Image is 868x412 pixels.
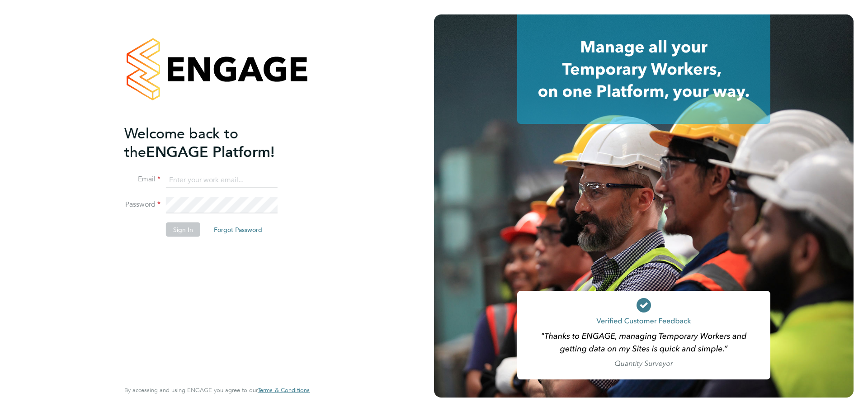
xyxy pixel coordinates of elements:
a: Terms & Conditions [258,387,310,394]
span: Welcome back to the [124,124,238,161]
button: Forgot Password [207,223,269,237]
input: Enter your work email... [166,172,278,188]
span: By accessing and using ENGAGE you agree to our [124,386,310,394]
button: Sign In [166,223,200,237]
label: Password [124,200,160,209]
h2: ENGAGE Platform! [124,124,301,161]
label: Email [124,175,160,184]
span: Terms & Conditions [258,386,310,394]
